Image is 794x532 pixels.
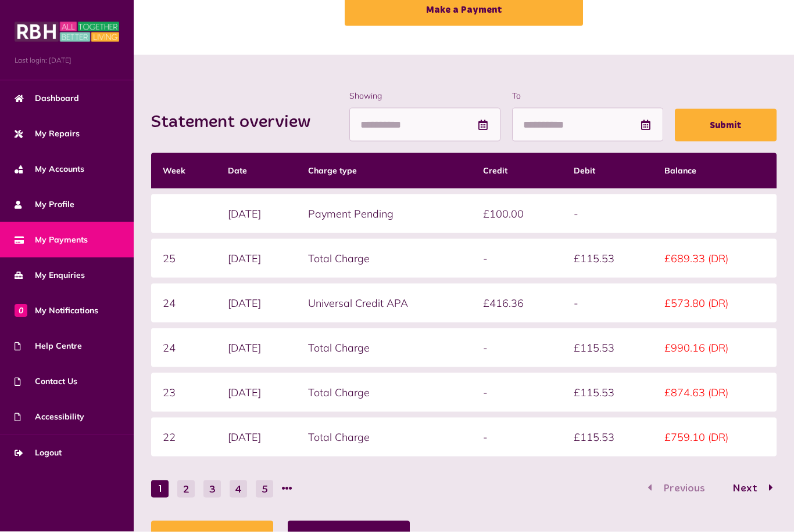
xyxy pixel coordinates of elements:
button: Go to page 2 [720,480,777,497]
td: [DATE] [216,418,296,457]
span: My Repairs [15,128,80,140]
span: 0 [15,304,27,317]
th: Week [151,153,216,189]
span: Accessibility [15,411,84,423]
td: 25 [151,239,216,278]
span: Last login: [DATE] [15,55,119,66]
label: To [512,90,663,102]
td: £990.16 (DR) [653,328,777,367]
td: £115.53 [562,239,653,278]
td: Total Charge [296,418,471,457]
td: 22 [151,418,216,457]
td: £115.53 [562,418,653,457]
td: £573.80 (DR) [653,284,777,323]
span: Contact Us [15,375,77,388]
span: My Enquiries [15,269,85,281]
span: My Payments [15,234,88,246]
button: Go to page 2 [177,480,195,498]
th: Balance [653,153,777,189]
span: Next [724,483,766,494]
img: MyRBH [15,20,119,44]
td: - [562,194,653,233]
td: Universal Credit APA [296,284,471,323]
td: 24 [151,328,216,367]
td: Total Charge [296,239,471,278]
td: [DATE] [216,328,296,367]
td: - [562,284,653,323]
td: £416.36 [471,284,562,323]
td: £115.53 [562,328,653,367]
span: My Profile [15,198,74,211]
td: £100.00 [471,194,562,233]
td: [DATE] [216,239,296,278]
td: - [471,418,562,457]
td: 24 [151,284,216,323]
span: Help Centre [15,340,82,352]
h2: Statement overview [151,112,322,133]
td: Total Charge [296,328,471,367]
span: My Accounts [15,163,84,175]
td: [DATE] [216,373,296,412]
td: [DATE] [216,194,296,233]
button: Go to page 3 [203,480,221,498]
td: - [471,239,562,278]
label: Showing [349,90,500,102]
td: £874.63 (DR) [653,373,777,412]
span: Dashboard [15,92,79,104]
th: Charge type [296,153,471,189]
span: Logout [15,447,62,459]
td: 23 [151,373,216,412]
td: [DATE] [216,284,296,323]
td: Payment Pending [296,194,471,233]
span: My Notifications [15,305,98,317]
th: Credit [471,153,562,189]
td: Total Charge [296,373,471,412]
td: - [471,373,562,412]
th: Date [216,153,296,189]
td: £759.10 (DR) [653,418,777,457]
td: £689.33 (DR) [653,239,777,278]
td: £115.53 [562,373,653,412]
td: - [471,328,562,367]
button: Go to page 5 [256,480,273,498]
th: Debit [562,153,653,189]
button: Go to page 4 [230,480,247,498]
button: Submit [675,109,777,142]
